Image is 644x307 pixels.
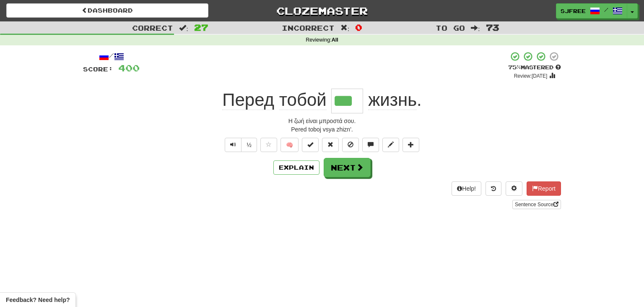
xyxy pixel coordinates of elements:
[362,138,379,152] button: Discuss sentence (alt+u)
[83,66,113,73] span: Score:
[222,90,274,110] span: Перед
[118,63,140,73] span: 400
[340,24,350,31] span: :
[514,73,548,79] small: Review: [DATE]
[223,138,257,152] div: Text-to-speech controls
[260,138,277,152] button: Favorite sentence (alt+f)
[280,138,299,152] button: 🧠
[486,181,501,196] button: Round history (alt+y)
[83,125,561,134] div: Pered toboj vsya zhizn'.
[486,22,499,32] span: 73
[382,138,399,152] button: Edit sentence (alt+d)
[342,138,359,152] button: Ignore sentence (alt+i)
[279,90,327,110] span: тобой
[302,138,319,152] button: Set this sentence to 100% Mastered (alt+m)
[282,24,335,32] span: Incorrect
[508,64,521,71] span: 75 %
[83,117,561,125] div: Η ζωή είναι μπροστά σου.
[6,3,208,18] a: Dashboard
[83,51,140,62] div: /
[355,22,362,32] span: 0
[324,158,371,177] button: Next
[604,7,608,13] span: /
[556,3,627,18] a: sjfree /
[179,24,188,31] span: :
[402,138,419,152] button: Add to collection (alt+a)
[436,24,465,32] span: To go
[225,138,241,152] button: Play sentence audio (ctl+space)
[221,3,423,18] a: Clozemaster
[368,90,417,110] span: жизнь
[471,24,480,31] span: :
[508,64,561,71] div: Mastered
[194,22,208,32] span: 27
[527,181,561,196] button: Report
[241,138,257,152] button: ½
[132,24,173,32] span: Correct
[561,7,586,15] span: sjfree
[512,200,561,209] a: Sentence Source
[322,138,339,152] button: Reset to 0% Mastered (alt+r)
[332,37,338,43] strong: All
[6,296,70,304] span: Open feedback widget
[452,181,481,196] button: Help!
[273,160,319,175] button: Explain
[363,90,421,110] span: .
